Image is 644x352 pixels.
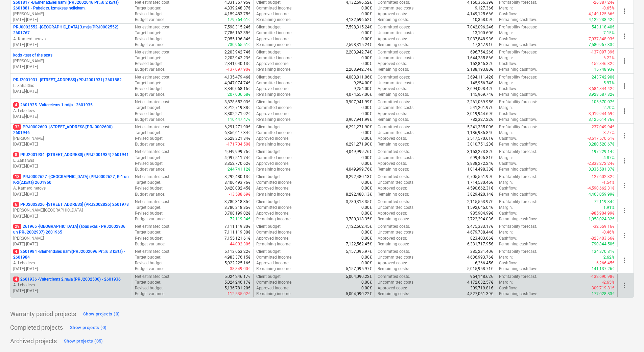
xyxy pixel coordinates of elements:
[499,136,517,141] p: Cashflow :
[588,161,615,167] p: -2,838,272.24€
[13,288,129,294] p: [DATE] - [DATE]
[135,161,164,167] p: Revised budget :
[228,167,251,172] p: 244,741.12€
[467,36,493,42] p: 7,037,848.93€
[13,102,19,108] span: 4
[135,24,170,30] p: Net estimated cost :
[13,124,129,148] div: 33PRJ0002600 -[STREET_ADDRESS](PRJ0002600) 2601946[PERSON_NAME][DATE]-[DATE]
[378,117,409,123] p: Remaining costs :
[378,167,409,172] p: Remaining costs :
[589,141,615,147] p: 3,280,520.67€
[256,49,282,55] p: Client budget :
[620,157,628,165] span: more_vert
[473,17,493,23] p: 10,358.09€
[256,167,291,172] p: Remaining income :
[361,111,372,117] p: 0.00€
[135,124,170,130] p: Net estimated cost :
[13,24,129,48] div: PRJ0002552 -[GEOGRAPHIC_DATA] 3.māja(PRJ0002552) 2601767A. Kamerdinerovs[DATE]-[DATE]
[256,24,282,30] p: Client budget :
[588,111,615,117] p: -3,019,944.69€
[346,149,372,155] p: 4,049,999.76€
[378,42,409,48] p: Remaining costs :
[13,236,129,241] p: [PERSON_NAME]
[589,42,615,48] p: 7,580,967.33€
[499,36,517,42] p: Cashflow :
[62,336,105,347] button: Show projects (35)
[346,49,372,55] p: 2,203,942.74€
[228,92,251,97] p: 207,006.58€
[135,11,164,17] p: Revised budget :
[378,80,414,86] p: Uncommitted costs :
[589,167,615,172] p: 3,035,501.37€
[467,136,493,141] p: 3,517,570.61€
[591,124,615,130] p: -237,049.94€
[13,152,19,157] span: 8
[256,180,292,185] p: Committed income :
[378,30,414,36] p: Uncommitted costs :
[13,241,129,247] p: [DATE] - [DATE]
[224,36,251,42] p: 7,055,196.84€
[135,49,170,55] p: Net estimated cost :
[620,281,628,289] span: more_vert
[256,5,292,11] p: Committed income :
[13,102,93,108] p: 2601935 - Valterciems 1.māja - 2601935
[13,24,129,36] p: PRJ0002552 - [GEOGRAPHIC_DATA] 3.māja(PRJ0002552) 2601767
[256,111,289,117] p: Approved income :
[135,61,164,67] p: Revised budget :
[378,24,410,30] p: Committed costs :
[346,117,372,123] p: 3,907,941.99€
[13,124,129,136] p: PRJ0002600 - [STREET_ADDRESS](PRJ0002600) 2601946
[378,61,407,67] p: Approved costs :
[13,174,129,185] p: PRJ0002627 - [GEOGRAPHIC_DATA] (PRJ0002627, K-1 un K-2(2.kārta) 2601960
[224,111,251,117] p: 3,802,271.92€
[13,52,129,70] div: kods -test of the tests[PERSON_NAME][DATE]-[DATE]
[467,111,493,117] p: 3,019,944.69€
[256,155,292,161] p: Committed income :
[354,80,372,86] p: 9,254.00€
[224,5,251,11] p: 4,339,248.37€
[620,57,628,65] span: more_vert
[13,277,129,294] div: 42601936 -Valterciems 2.māja (PRJ2002500) - 2601936A. Lebedevs[DATE]-[DATE]
[256,61,289,67] p: Approved income :
[135,105,161,111] p: Target budget :
[226,67,251,72] p: -137,097.90€
[470,105,493,111] p: 541,201.97€
[361,61,372,67] p: 0.00€
[13,207,129,213] p: [PERSON_NAME][GEOGRAPHIC_DATA]
[361,130,372,136] p: 0.00€
[346,17,372,23] p: 4,132,596.52€
[361,30,372,36] p: 0.00€
[256,17,291,23] p: Remaining income :
[592,99,615,105] p: 105,670.07€
[13,174,21,179] span: 13
[228,17,251,23] p: 179,764.61€
[499,124,537,130] p: Profitability forecast :
[603,80,615,86] p: 5.97%
[603,155,615,161] p: 4.87%
[620,256,628,264] span: more_vert
[499,92,537,97] p: Remaining cashflow :
[256,141,291,147] p: Remaining income :
[591,49,615,55] p: -137,097.39€
[13,77,129,94] div: PRJ2001931 -[STREET_ADDRESS] (PRJ2001931) 2601882L. Zaharāns[DATE]-[DATE]
[588,86,615,92] p: -3,684,844.42€
[224,61,251,67] p: 2,341,040.13€
[135,130,161,136] p: Target budget :
[499,67,537,72] p: Remaining cashflow :
[588,36,615,42] p: -7,037,848.93€
[473,30,493,36] p: 13,100.60€
[135,111,164,117] p: Revised budget :
[378,155,414,161] p: Uncommitted costs :
[499,141,537,147] p: Remaining cashflow :
[499,61,517,67] p: Cashflow :
[591,61,615,67] p: -152,846.32€
[135,117,165,123] p: Budget variance :
[499,161,517,167] p: Cashflow :
[378,111,407,117] p: Approved costs :
[224,86,251,92] p: 3,840,068.16€
[13,141,129,147] p: [DATE] - [DATE]
[224,180,251,185] p: 8,406,493.76€
[13,192,129,197] p: [DATE] - [DATE]
[620,32,628,40] span: more_vert
[592,74,615,80] p: 243,742.90€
